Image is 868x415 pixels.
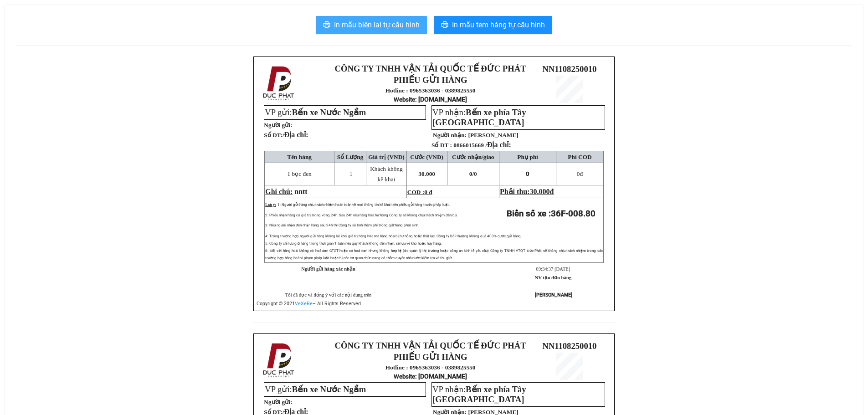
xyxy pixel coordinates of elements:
span: NN1108250010 [542,64,596,74]
span: Bến xe Nước Ngầm [292,384,366,394]
span: printer [323,21,330,30]
strong: [PERSON_NAME] [535,292,572,298]
span: VP gửi: [265,108,366,117]
span: Cước nhận/giao [452,154,494,160]
strong: NV tạo đơn hàng [535,275,571,280]
span: 0 đ [424,189,432,195]
span: Phải thu: [500,188,554,195]
button: printerIn mẫu biên lai tự cấu hình [316,16,427,34]
span: Bến xe phía Tây [GEOGRAPHIC_DATA] [432,108,526,127]
span: Website [394,373,415,380]
img: logo [260,341,298,379]
strong: Biển số xe : [507,209,596,219]
span: 0 [474,170,477,177]
span: Phụ phí [517,154,538,160]
span: 4: Trong trường hợp người gửi hàng không kê khai giá trị hàng hóa mà hàng hóa bị hư hỏng hoặc thấ... [265,234,522,238]
span: In mẫu biên lai tự cấu hình [334,19,420,31]
span: Copyright © 2021 – All Rights Reserved [257,301,361,307]
span: đ [550,188,554,195]
span: VP nhận: [432,108,526,127]
span: 2: Phiếu nhận hàng có giá trị trong vòng 24h. Sau 24h nếu hàng hóa hư hỏng Công ty sẽ không chịu ... [265,213,457,217]
span: VP nhận: [432,384,526,404]
span: 6: Đối với hàng hoá không có hoá đơn GTGT hoặc có hoá đơn nhưng không hợp lệ (do quản lý thị trườ... [265,249,603,260]
strong: Số ĐT : [431,142,452,149]
span: NN1108250010 [542,341,596,351]
span: Cước (VNĐ) [410,154,443,160]
strong: : [DOMAIN_NAME] [394,96,467,103]
span: 0 [577,170,580,177]
span: Địa chỉ: [487,141,511,149]
strong: CÔNG TY TNHH VẬN TẢI QUỐC TẾ ĐỨC PHÁT [335,341,526,350]
span: Bến xe Nước Ngầm [292,108,366,117]
img: logo [260,64,298,102]
span: Địa chỉ: [284,131,308,138]
span: Phí COD [568,154,591,160]
span: Ghi chú: [265,188,293,195]
span: [PERSON_NAME] [468,132,518,138]
span: 0866015669 / [453,142,511,149]
strong: : [DOMAIN_NAME] [394,373,467,380]
span: / [282,132,308,138]
strong: CÔNG TY TNHH VẬN TẢI QUỐC TẾ ĐỨC PHÁT [335,64,526,73]
span: Tên hàng [287,154,312,160]
span: Giá trị (VNĐ) [368,154,405,160]
span: printer [441,21,448,30]
span: 09:34:37 [DATE] [536,266,570,272]
strong: Người gửi: [264,122,292,128]
strong: Người nhận: [433,132,467,138]
strong: Người gửi: [264,399,292,405]
span: 0 [526,170,529,177]
span: VP gửi: [265,384,366,394]
span: COD : [407,189,432,195]
span: Khách không kê khai [370,165,402,183]
strong: Người gửi hàng xác nhận [301,266,355,272]
span: Số Lượng [337,154,364,160]
span: Website [394,96,415,103]
span: 1 bọc đen [288,170,312,177]
span: 1: Người gửi hàng chịu trách nhiệm hoàn toàn về mọi thông tin kê khai trên phiếu gửi hàng trước p... [277,203,450,207]
span: 0/ [469,170,477,177]
span: 3: Nếu người nhận đến nhận hàng sau 24h thì Công ty sẽ tính thêm phí trông giữ hàng phát sinh. [265,223,419,227]
span: 1 [349,170,353,177]
span: 36F-008.80 [551,209,596,219]
span: Lưu ý: [265,203,276,207]
strong: Số ĐT: [264,132,308,138]
span: In mẫu tem hàng tự cấu hình [452,19,545,31]
span: nntt [294,188,307,195]
strong: PHIẾU GỬI HÀNG [394,75,467,85]
span: 30.000 [418,170,435,177]
span: Bến xe phía Tây [GEOGRAPHIC_DATA] [432,384,526,404]
span: Tôi đã đọc và đồng ý với các nội dung trên [285,292,372,297]
span: 30.000 [530,188,550,195]
span: 5: Công ty chỉ lưu giữ hàng trong thời gian 1 tuần nếu quý khách không đến nhận, sẽ lưu về kho ho... [265,241,442,246]
span: đ [577,170,583,177]
a: VeXeRe [295,301,313,307]
strong: Hotline : 0965363036 - 0389825550 [385,87,476,94]
strong: Hotline : 0965363036 - 0389825550 [385,364,476,371]
button: printerIn mẫu tem hàng tự cấu hình [434,16,552,34]
strong: PHIẾU GỬI HÀNG [394,352,467,362]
